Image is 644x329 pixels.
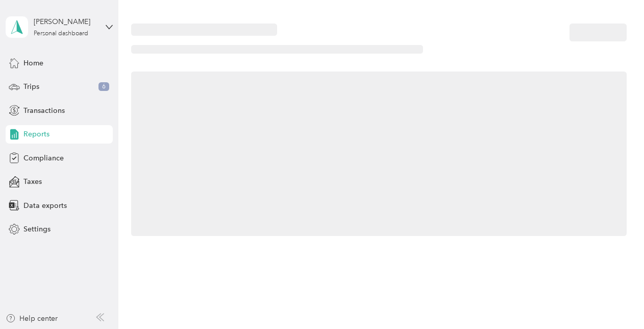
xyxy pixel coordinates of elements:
[98,82,109,91] span: 6
[23,224,51,234] span: Settings
[23,81,39,92] span: Trips
[587,272,644,329] iframe: Everlance-gr Chat Button Frame
[23,153,64,163] span: Compliance
[6,313,58,324] button: Help center
[34,16,97,27] div: [PERSON_NAME]
[23,105,65,116] span: Transactions
[23,129,49,139] span: Reports
[23,58,43,68] span: Home
[23,176,42,187] span: Taxes
[34,31,88,37] div: Personal dashboard
[23,200,67,211] span: Data exports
